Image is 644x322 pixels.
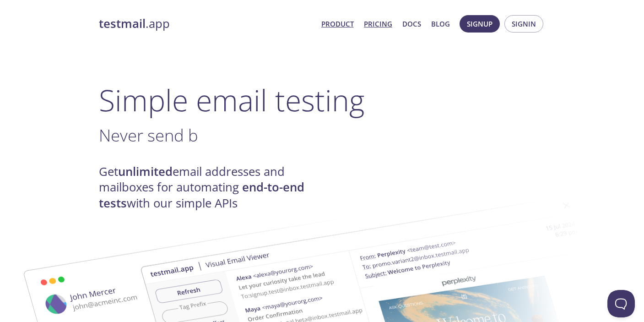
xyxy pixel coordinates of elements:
[402,18,421,30] a: Docs
[607,290,635,317] iframe: Help Scout Beacon - Open
[364,18,392,30] a: Pricing
[504,15,543,33] button: Signin
[512,18,536,30] span: Signin
[99,82,546,118] h1: Simple email testing
[467,18,492,30] span: Signup
[460,15,500,33] button: Signup
[431,18,450,30] a: Blog
[321,18,354,30] a: Product
[99,16,146,32] strong: testmail
[99,16,314,32] a: testmail.app
[118,164,173,180] strong: unlimited
[99,179,304,211] strong: end-to-end tests
[99,124,198,147] span: Never send b
[99,164,322,211] h4: Get email addresses and mailboxes for automating with our simple APIs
